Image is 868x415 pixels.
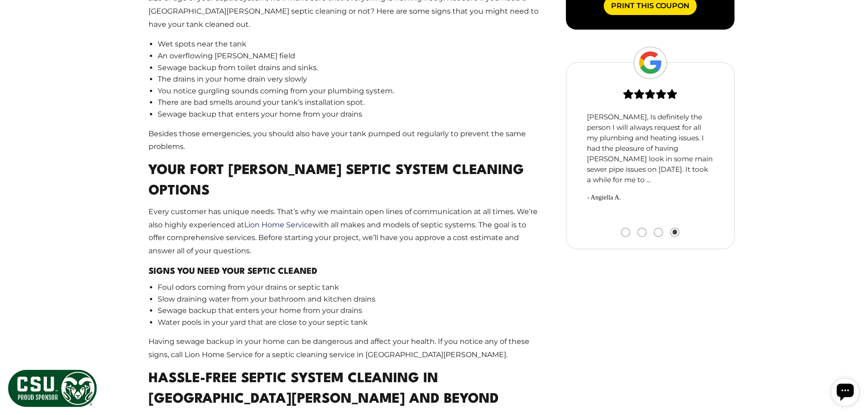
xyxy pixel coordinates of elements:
li: The drains in your home drain very slowly [158,73,540,85]
li: Sewage backup that enters your home from your drains [158,108,540,120]
img: Google Logo [633,46,667,79]
li: Water pools in your yard that are close to your septic tank [158,317,540,328]
p: Every customer has unique needs. That’s why we maintain open lines of communication at all times.... [149,205,540,258]
div: Open chat widget [4,4,31,31]
img: CSU Sponsor Badge [7,369,98,408]
h2: Hassle-Free Septic System Cleaning In [GEOGRAPHIC_DATA][PERSON_NAME] And Beyond [149,369,540,410]
li: There are bad smells around your tank’s installation spot. [158,97,540,108]
li: Wet spots near the tank [158,38,540,50]
p: Having sewage backup in your home can be dangerous and affect your health. If you notice any of t... [149,335,540,362]
p: Besides those emergencies, you should also have your tank pumped out regularly to prevent the sam... [149,128,540,154]
li: You notice gurgling sounds coming from your plumbing system. [158,85,540,97]
p: [PERSON_NAME], Is definitely the person I will always request for all my plumbing and heating iss... [587,112,714,185]
li: Foul odors coming from your drains or septic tank [158,282,540,293]
li: Sewage backup from toilet drains and sinks. [158,62,540,74]
h3: Signs You Need Your Septic Cleaned [149,265,540,278]
li: An overflowing [PERSON_NAME] field [158,50,540,62]
div: slide 4 [583,71,718,203]
a: Lion Home Service [244,220,313,229]
span: - Angiella A. [587,193,714,203]
li: Slow draining water from your bathroom and kitchen drains [158,293,540,305]
h2: Your Fort [PERSON_NAME] Septic System Cleaning Options [149,161,540,202]
div: carousel [583,71,717,236]
li: Sewage backup that enters your home from your drains [158,305,540,317]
